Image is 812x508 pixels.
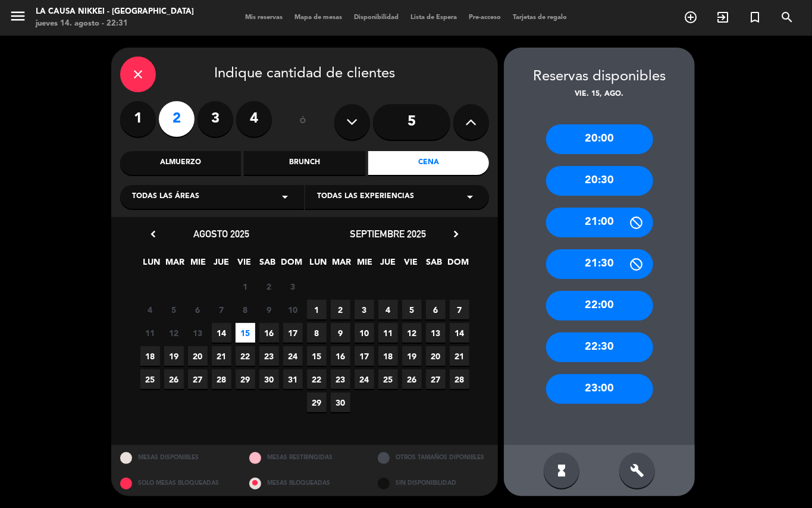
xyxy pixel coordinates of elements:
[355,369,374,389] span: 24
[240,445,369,471] div: MESAS RESTRINGIDAS
[140,300,160,319] span: 4
[378,346,398,366] span: 18
[188,300,208,319] span: 6
[212,346,231,366] span: 21
[164,346,184,366] span: 19
[111,471,240,496] div: SOLO MESAS BLOQUEADAS
[331,346,350,366] span: 16
[120,57,489,92] div: Indique cantidad de clientes
[236,277,255,296] span: 1
[369,471,498,496] div: SIN DISPONIBILIDAD
[140,323,160,343] span: 11
[9,7,27,29] button: menu
[258,255,278,275] span: SAB
[236,101,272,137] label: 4
[36,18,194,30] div: jueves 14. agosto - 22:31
[259,300,279,319] span: 9
[281,255,301,275] span: DOM
[426,346,446,366] span: 20
[504,89,695,101] div: vie. 15, ago.
[197,101,233,137] label: 3
[369,445,498,471] div: OTROS TAMAÑOS DIPONIBLES
[212,323,231,343] span: 14
[448,255,468,275] span: DOM
[426,323,446,343] span: 13
[283,369,303,389] span: 31
[716,10,730,24] i: exit_to_app
[259,346,279,366] span: 23
[402,255,421,275] span: VIE
[402,300,422,319] span: 5
[120,101,156,137] label: 1
[212,369,231,389] span: 28
[546,124,653,154] div: 20:00
[554,463,569,478] i: hourglass_full
[283,346,303,366] span: 24
[120,151,241,175] div: Almuerzo
[450,346,469,366] span: 21
[111,445,240,471] div: MESAS DISPONIBLES
[193,228,249,240] span: agosto 2025
[164,323,184,343] span: 12
[188,369,208,389] span: 27
[355,346,374,366] span: 17
[450,369,469,389] span: 28
[189,255,208,275] span: MIE
[331,393,350,412] span: 30
[36,6,194,18] div: La Causa Nikkei - [GEOGRAPHIC_DATA]
[259,323,279,343] span: 16
[450,228,462,240] i: chevron_right
[283,300,303,319] span: 10
[504,65,695,89] div: Reservas disponibles
[283,323,303,343] span: 17
[236,323,255,343] span: 15
[9,7,27,25] i: menu
[289,14,348,21] span: Mapa de mesas
[212,255,231,275] span: JUE
[331,369,350,389] span: 23
[244,151,365,175] div: Brunch
[259,369,279,389] span: 30
[368,151,489,175] div: Cena
[307,369,327,389] span: 22
[259,277,279,296] span: 2
[546,374,653,404] div: 23:00
[159,101,195,137] label: 2
[425,255,444,275] span: SAB
[307,300,327,319] span: 1
[405,14,463,21] span: Lista de Espera
[212,300,231,319] span: 7
[402,346,422,366] span: 19
[546,333,653,362] div: 22:30
[378,323,398,343] span: 11
[378,300,398,319] span: 4
[307,346,327,366] span: 15
[331,323,350,343] span: 9
[309,255,328,275] span: LUN
[307,393,327,412] span: 29
[463,190,477,204] i: arrow_drop_down
[546,291,653,321] div: 22:00
[450,300,469,319] span: 7
[147,228,159,240] i: chevron_left
[235,255,255,275] span: VIE
[684,10,698,24] i: add_circle_outline
[236,300,255,319] span: 8
[140,369,160,389] span: 25
[236,346,255,366] span: 22
[331,300,350,319] span: 2
[378,369,398,389] span: 25
[348,14,405,21] span: Disponibilidad
[378,255,398,275] span: JUE
[426,300,446,319] span: 6
[780,10,794,24] i: search
[278,190,292,204] i: arrow_drop_down
[402,369,422,389] span: 26
[140,346,160,366] span: 18
[236,369,255,389] span: 29
[463,14,507,21] span: Pre-acceso
[240,471,369,496] div: MESAS BLOQUEADAS
[507,14,573,21] span: Tarjetas de regalo
[355,300,374,319] span: 3
[283,277,303,296] span: 3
